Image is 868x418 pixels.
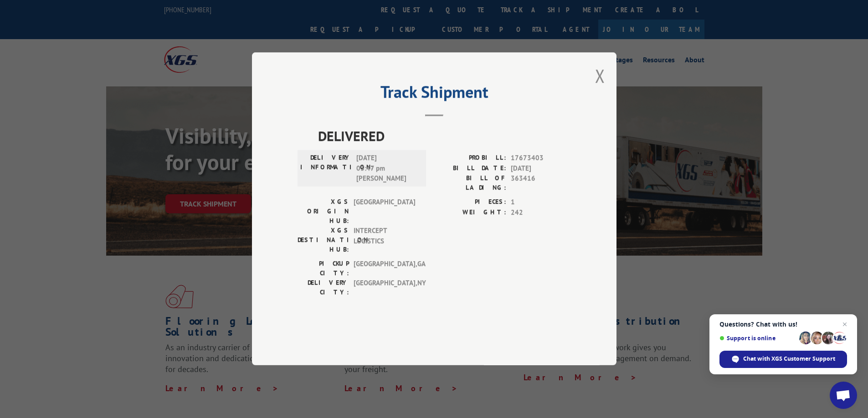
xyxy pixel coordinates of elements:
[839,319,850,330] span: Close chat
[434,153,506,164] label: PROBILL:
[511,207,571,218] span: 242
[434,207,506,218] label: WEIGHT:
[300,153,352,184] label: DELIVERY INFORMATION:
[318,126,571,146] span: DELIVERED
[719,321,847,328] span: Questions? Chat with us!
[511,153,571,164] span: 17673403
[298,86,571,103] h2: Track Shipment
[595,64,605,88] button: Close modal
[354,259,415,278] span: [GEOGRAPHIC_DATA] , GA
[743,355,835,363] span: Chat with XGS Customer Support
[719,335,796,342] span: Support is online
[354,278,415,297] span: [GEOGRAPHIC_DATA] , NY
[356,153,418,184] span: [DATE] 03:47 pm [PERSON_NAME]
[298,259,349,278] label: PICKUP CITY:
[354,197,415,226] span: [GEOGRAPHIC_DATA]
[434,197,506,208] label: PIECES:
[830,382,857,409] div: Open chat
[298,226,349,255] label: XGS DESTINATION HUB:
[298,278,349,297] label: DELIVERY CITY:
[298,197,349,226] label: XGS ORIGIN HUB:
[434,174,506,193] label: BILL OF LADING:
[434,163,506,174] label: BILL DATE:
[511,174,571,193] span: 363416
[719,351,847,368] div: Chat with XGS Customer Support
[511,163,571,174] span: [DATE]
[511,197,571,208] span: 1
[354,226,415,255] span: INTERCEPT LOGISTICS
